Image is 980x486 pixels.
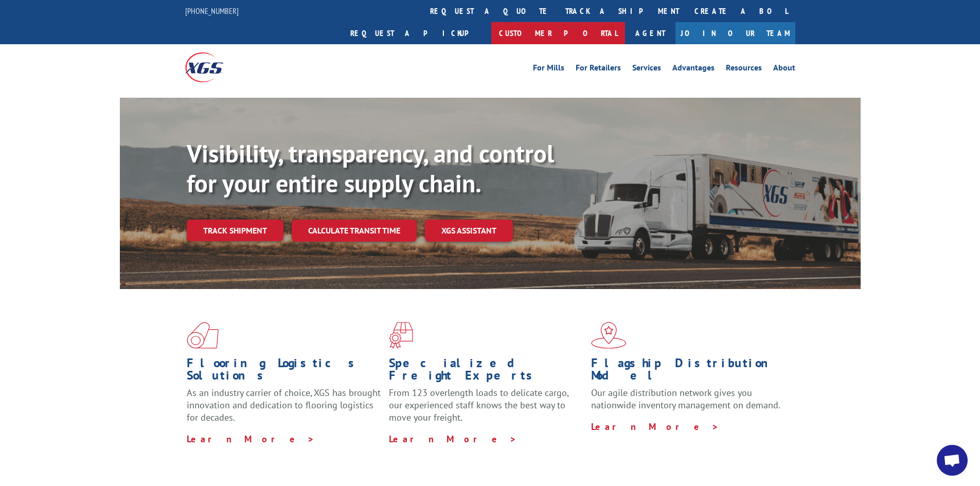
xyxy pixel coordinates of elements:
[187,357,381,387] h1: Flooring Logistics Solutions
[533,64,564,75] a: For Mills
[343,22,491,44] a: Request a pickup
[187,433,315,445] a: Learn More >
[187,387,381,423] span: As an industry carrier of choice, XGS has brought innovation and dedication to flooring logistics...
[187,137,554,199] b: Visibility, transparency, and control for your entire supply chain.
[389,433,517,445] a: Learn More >
[185,6,239,16] a: [PHONE_NUMBER]
[591,387,780,411] span: Our agile distribution network gives you nationwide inventory management on demand.
[672,64,715,75] a: Advantages
[625,22,675,44] a: Agent
[773,64,795,75] a: About
[726,64,762,75] a: Resources
[389,322,413,349] img: xgs-icon-focused-on-flooring-red
[576,64,621,75] a: For Retailers
[292,220,417,242] a: Calculate transit time
[491,22,625,44] a: Customer Portal
[591,322,627,349] img: xgs-icon-flagship-distribution-model-red
[425,220,513,242] a: XGS ASSISTANT
[187,220,283,241] a: Track shipment
[187,322,219,349] img: xgs-icon-total-supply-chain-intelligence-red
[591,357,786,387] h1: Flagship Distribution Model
[937,445,968,476] div: Open chat
[389,387,583,433] p: From 123 overlength loads to delicate cargo, our experienced staff knows the best way to move you...
[389,357,583,387] h1: Specialized Freight Experts
[591,421,719,433] a: Learn More >
[675,22,795,44] a: Join Our Team
[632,64,661,75] a: Services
